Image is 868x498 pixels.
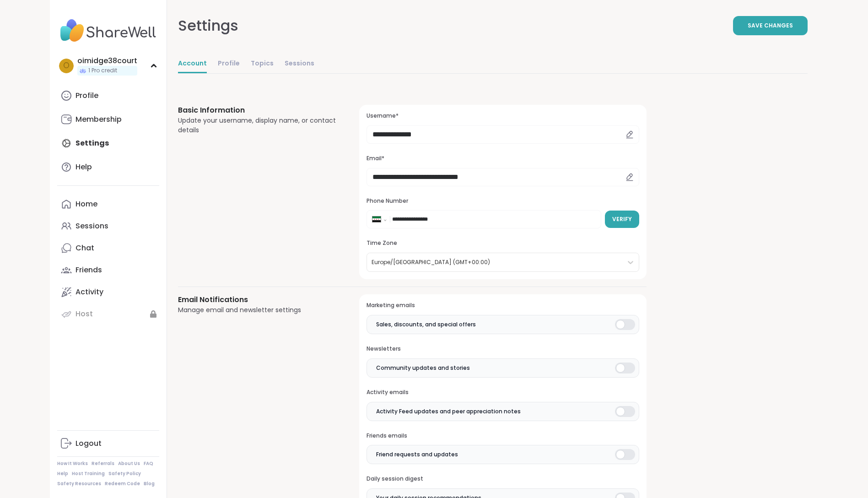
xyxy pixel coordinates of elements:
a: Safety Policy [108,471,141,477]
span: Community updates and stories [376,364,470,372]
a: Membership [57,108,159,130]
img: ShareWell Nav Logo [57,15,159,47]
a: Logout [57,433,159,455]
span: Friend requests and updates [376,450,458,459]
a: Redeem Code [105,481,140,487]
div: Host [75,309,93,319]
span: Sales, discounts, and special offers [376,320,476,329]
div: oimidge38court [77,56,137,66]
span: o [63,60,70,72]
a: Host [57,303,159,325]
a: Sessions [285,55,314,73]
span: Activity Feed updates and peer appreciation notes [376,407,521,416]
a: Sessions [57,215,159,237]
a: Topics [251,55,274,73]
button: Save Changes [733,16,808,35]
div: Membership [75,114,122,124]
h3: Email Notifications [178,294,338,305]
h3: Phone Number [367,197,639,205]
div: Logout [75,438,102,449]
h3: Activity emails [367,389,639,396]
div: Manage email and newsletter settings [178,305,338,315]
button: Verify [605,211,639,228]
div: Sessions [75,221,108,231]
h3: Friends emails [367,432,639,440]
div: Help [75,162,92,172]
a: Help [57,471,68,477]
h3: Basic Information [178,105,338,116]
h3: Newsletters [367,345,639,353]
a: Host Training [72,471,105,477]
a: Friends [57,259,159,281]
a: FAQ [144,460,153,467]
div: Settings [178,15,238,37]
h3: Email* [367,155,639,162]
a: Safety Resources [57,481,101,487]
a: Activity [57,281,159,303]
a: Account [178,55,207,73]
div: Activity [75,287,103,297]
span: 1 Pro credit [88,67,117,75]
span: Save Changes [748,22,793,30]
div: Profile [75,91,98,101]
a: Home [57,193,159,215]
a: How It Works [57,460,88,467]
div: Chat [75,243,94,253]
div: Home [75,199,97,209]
a: Blog [144,481,155,487]
a: Referrals [92,460,114,467]
div: Friends [75,265,102,275]
a: Profile [57,85,159,107]
a: Profile [218,55,240,73]
a: Help [57,156,159,178]
a: About Us [118,460,140,467]
h3: Marketing emails [367,302,639,309]
h3: Daily session digest [367,475,639,483]
h3: Time Zone [367,239,639,247]
div: Update your username, display name, or contact details [178,116,338,135]
span: Verify [612,215,632,223]
h3: Username* [367,112,639,120]
a: Chat [57,237,159,259]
